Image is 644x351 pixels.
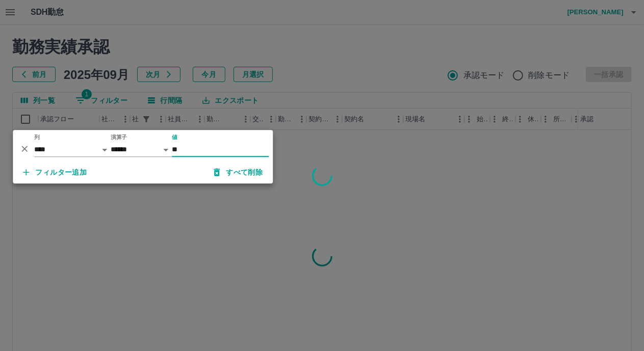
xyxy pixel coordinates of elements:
[17,141,32,156] button: 削除
[34,133,40,141] label: 列
[172,133,177,141] label: 値
[205,163,271,181] button: すべて削除
[111,133,127,141] label: 演算子
[15,163,95,181] button: フィルター追加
